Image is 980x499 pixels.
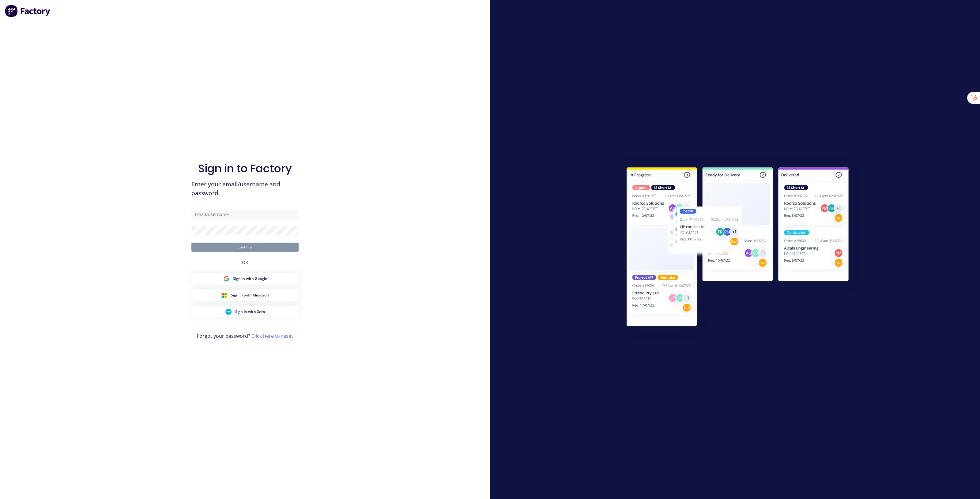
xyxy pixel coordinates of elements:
[223,276,229,282] img: Google Sign in
[251,333,293,339] a: Click here to reset
[235,309,265,315] span: Sign in with Xero
[191,289,299,301] button: Microsoft Sign inSign in with Microsoft
[613,155,862,341] img: Sign in
[198,162,292,175] h1: Sign in to Factory
[242,252,248,273] div: OR
[231,292,269,298] span: Sign in with Microsoft
[191,210,299,219] input: Email/Username
[191,243,299,252] button: Continue
[5,5,51,17] img: Factory
[225,309,232,315] img: Xero Sign in
[191,180,299,198] span: Enter your email/username and password.
[197,332,293,340] span: Forgot your password?
[221,292,227,298] img: Microsoft Sign in
[191,306,299,318] button: Xero Sign inSign in with Xero
[233,276,267,281] span: Sign in with Google
[191,273,299,285] button: Google Sign inSign in with Google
